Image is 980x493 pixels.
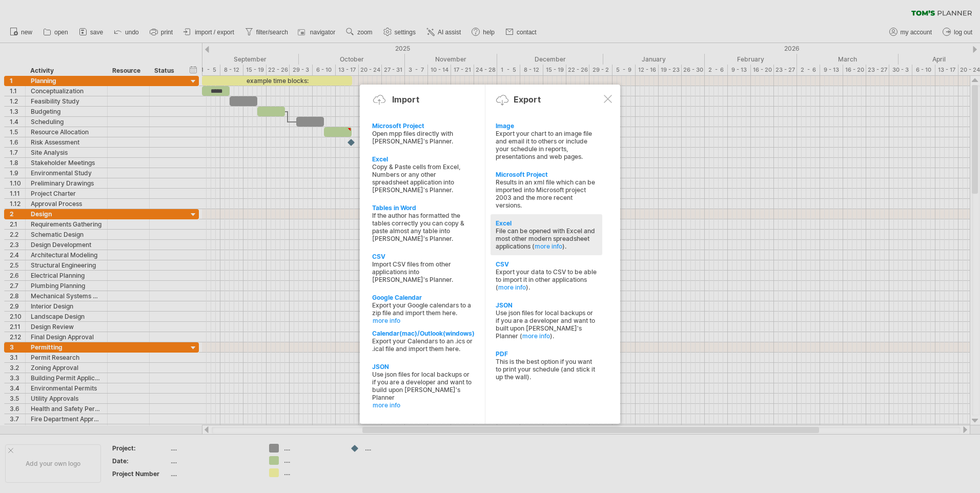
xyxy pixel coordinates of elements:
a: more info [535,242,562,250]
div: Export your data to CSV to be able to import it in other applications ( ). [496,268,597,291]
div: Results in an xml file which can be imported into Microsoft project 2003 and the more recent vers... [496,178,597,209]
div: Use json files for local backups or if you are a developer and want to built upon [PERSON_NAME]'s... [496,309,597,340]
div: Copy & Paste cells from Excel, Numbers or any other spreadsheet application into [PERSON_NAME]'s ... [372,163,474,194]
div: Export your chart to an image file and email it to others or include your schedule in reports, pr... [496,130,597,160]
a: more info [498,283,526,291]
div: Tables in Word [372,204,474,212]
div: Excel [372,155,474,163]
div: File can be opened with Excel and most other modern spreadsheet applications ( ). [496,227,597,250]
div: Export [514,94,541,105]
div: CSV [496,260,597,268]
div: PDF [496,350,597,358]
div: If the author has formatted the tables correctly you can copy & paste almost any table into [PERS... [372,212,474,242]
div: This is the best option if you want to print your schedule (and stick it up the wall). [496,358,597,381]
div: Microsoft Project [496,171,597,178]
div: JSON [496,301,597,309]
div: Import [392,94,419,105]
div: Excel [496,219,597,227]
a: more info [522,332,550,340]
a: more info [373,317,474,324]
a: more info [373,401,474,409]
div: Image [496,122,597,130]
